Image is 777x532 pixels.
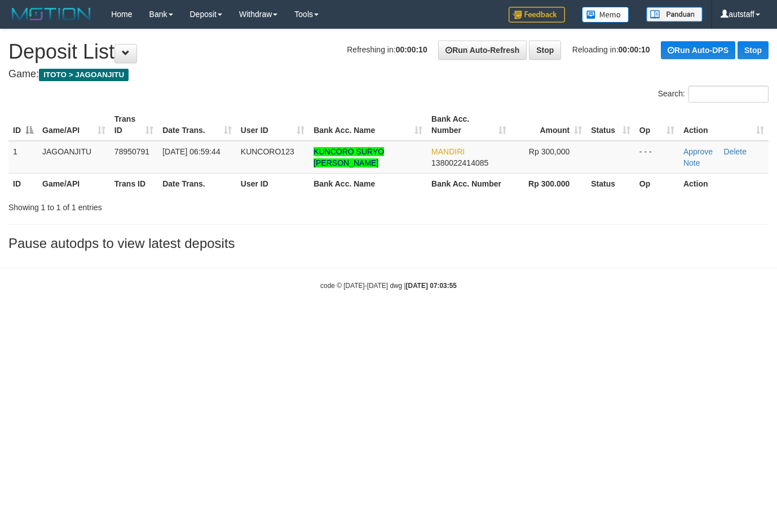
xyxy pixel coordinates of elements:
input: Search: [688,86,769,103]
th: Date Trans.: activate to sort column ascending [158,109,236,141]
th: Bank Acc. Name [309,173,427,194]
img: Feedback.jpg [509,7,565,23]
img: panduan.png [646,7,703,22]
a: Stop [738,41,769,59]
strong: 00:00:10 [396,45,427,54]
span: Rp 300,000 [529,147,569,156]
th: Bank Acc. Number: activate to sort column ascending [427,109,511,141]
a: Run Auto-Refresh [438,41,527,60]
span: ITOTO > JAGOANJITU [39,69,129,81]
th: Bank Acc. Number [427,173,511,194]
span: Copy 1380022414085 to clipboard [431,158,488,167]
th: Trans ID [110,173,158,194]
th: Status: activate to sort column ascending [586,109,635,141]
label: Search: [658,86,769,103]
th: Rp 300.000 [511,173,586,194]
th: ID: activate to sort column descending [8,109,38,141]
th: User ID: activate to sort column ascending [236,109,309,141]
h1: Deposit List [8,41,769,63]
th: Game/API [38,173,110,194]
h4: Game: [8,69,769,80]
th: Game/API: activate to sort column ascending [38,109,110,141]
th: Bank Acc. Name: activate to sort column ascending [309,109,427,141]
th: User ID [236,173,309,194]
span: KUNCORO123 [241,147,294,156]
a: Stop [529,41,561,60]
th: Amount: activate to sort column ascending [511,109,586,141]
th: Status [586,173,635,194]
small: code © [DATE]-[DATE] dwg | [320,282,457,290]
th: Date Trans. [158,173,236,194]
a: Run Auto-DPS [661,41,735,59]
td: - - - [635,141,679,174]
a: KUNCORO SURYO [PERSON_NAME] [314,147,384,167]
td: JAGOANJITU [38,141,110,174]
a: Approve [683,147,713,156]
strong: [DATE] 07:03:55 [406,282,457,290]
div: Showing 1 to 1 of 1 entries [8,197,315,213]
th: Action [679,173,769,194]
th: Op [635,173,679,194]
strong: 00:00:10 [619,45,650,54]
th: Trans ID: activate to sort column ascending [110,109,158,141]
th: ID [8,173,38,194]
td: 1 [8,141,38,174]
span: [DATE] 06:59:44 [162,147,220,156]
a: Delete [724,147,747,156]
img: MOTION_logo.png [8,6,94,23]
span: Refreshing in: [347,45,427,54]
span: Reloading in: [572,45,650,54]
span: 78950791 [114,147,149,156]
span: MANDIRI [431,147,465,156]
img: Button%20Memo.svg [582,7,629,23]
h3: Pause autodps to view latest deposits [8,236,769,251]
th: Action: activate to sort column ascending [679,109,769,141]
a: Note [683,158,700,167]
th: Op: activate to sort column ascending [635,109,679,141]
